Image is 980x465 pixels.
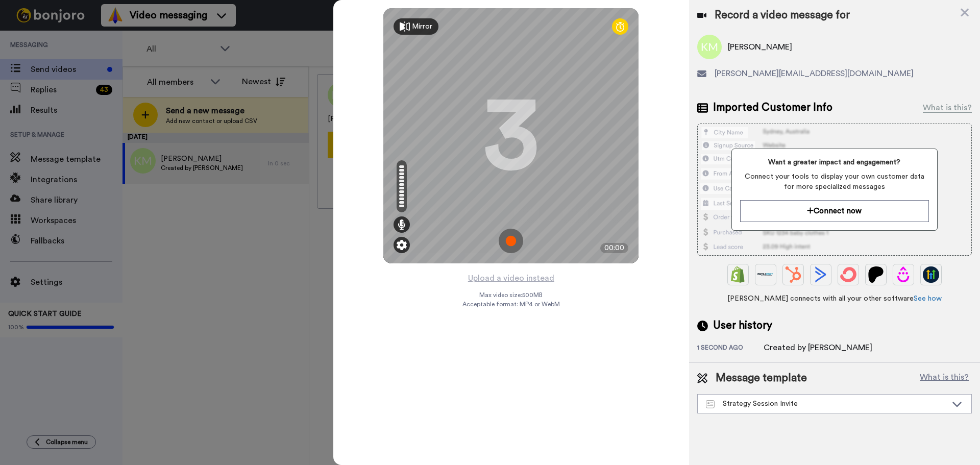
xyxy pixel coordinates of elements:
[757,266,774,283] img: Ontraport
[697,344,764,354] div: 1 second ago
[923,266,939,283] img: GoHighLevel
[740,157,928,167] span: Want a greater impact and engagement?
[813,266,829,283] img: ActiveCampaign
[499,229,523,253] img: ic_record_start.svg
[895,266,912,283] img: Drip
[479,291,543,299] span: Max video size: 500 MB
[740,200,928,222] button: Connect now
[462,300,560,308] span: Acceptable format: MP4 or WebM
[713,318,772,333] span: User history
[840,266,856,283] img: ConvertKit
[706,400,715,408] img: Message-temps.svg
[868,266,884,283] img: Patreon
[697,293,972,304] span: [PERSON_NAME] connects with all your other software
[713,100,832,115] span: Imported Customer Info
[715,67,914,80] span: [PERSON_NAME][EMAIL_ADDRESS][DOMAIN_NAME]
[600,243,628,253] div: 00:00
[914,295,942,302] a: See how
[923,102,972,114] div: What is this?
[785,266,801,283] img: Hubspot
[730,266,746,283] img: Shopify
[917,371,972,386] button: What is this?
[397,240,407,250] img: ic_gear.svg
[764,341,872,354] div: Created by [PERSON_NAME]
[706,399,947,409] div: Strategy Session Invite
[716,371,807,386] span: Message template
[465,272,557,285] button: Upload a video instead
[483,97,539,174] div: 3
[740,172,928,192] span: Connect your tools to display your own customer data for more specialized messages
